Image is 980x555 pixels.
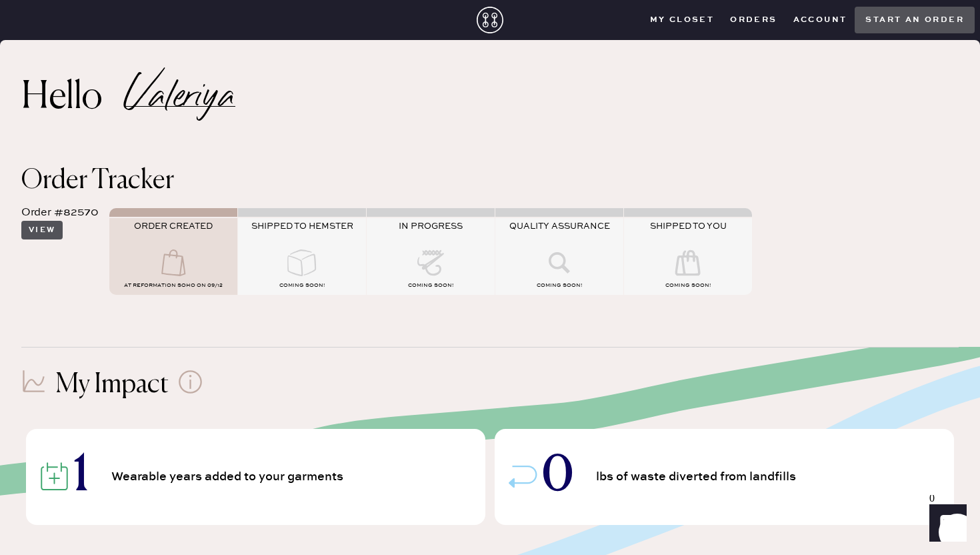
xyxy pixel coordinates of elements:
[73,454,89,500] span: 1
[124,282,223,289] span: AT Reformation Soho on 09/12
[399,221,463,231] span: IN PROGRESS
[408,282,453,289] span: COMING SOON!
[21,205,99,221] div: Order #82570
[251,221,353,231] span: SHIPPED TO HEMSTER
[665,282,711,289] span: COMING SOON!
[21,221,63,239] button: View
[722,10,785,30] button: Orders
[126,89,235,107] h2: Valeriya
[855,7,975,33] button: Start an order
[111,471,348,483] span: Wearable years added to your garments
[642,10,723,30] button: My Closet
[542,454,573,500] span: 0
[509,221,610,231] span: QUALITY ASSURANCE
[596,471,801,483] span: lbs of waste diverted from landfills
[21,82,126,114] h2: Hello
[279,282,325,289] span: COMING SOON!
[55,369,169,401] h1: My Impact
[537,282,582,289] span: COMING SOON!
[917,495,974,552] iframe: Front Chat
[785,10,855,30] button: Account
[21,167,174,194] span: Order Tracker
[134,221,213,231] span: ORDER CREATED
[650,221,727,231] span: SHIPPED TO YOU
